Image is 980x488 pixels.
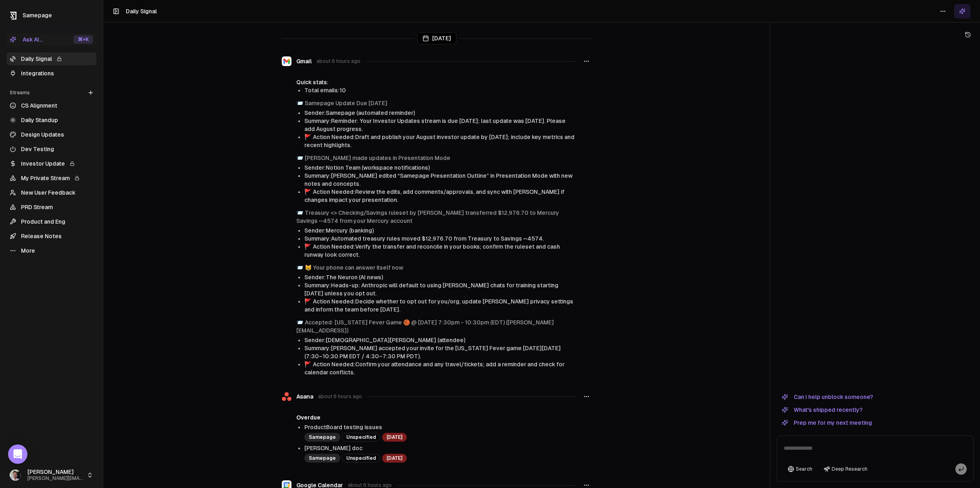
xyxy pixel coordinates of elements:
[296,155,303,161] span: envelope
[417,32,456,44] div: [DATE]
[282,56,291,66] img: Gmail
[10,35,43,44] div: Ask AI...
[27,476,83,482] span: [PERSON_NAME][EMAIL_ADDRESS]
[6,67,96,80] a: Integrations
[304,243,577,259] li: Action Needed: Verify the transfer and reconcile in your books; confirm the ruleset and cash runw...
[6,86,96,99] div: Streams
[6,201,96,214] a: PRD Stream
[23,12,52,19] span: Samepage
[304,424,382,430] a: ProductBoard testing issues
[6,128,96,141] a: Design Updates
[6,230,96,243] a: Release Notes
[6,33,96,46] button: Ask AI...⌘+K
[784,463,816,475] button: Search
[6,215,96,228] a: Product and Eng
[296,319,303,326] span: envelope
[296,100,303,106] span: envelope
[282,392,291,401] img: Asana
[6,99,96,112] a: CS Alignment
[304,134,311,140] span: flag
[304,297,577,314] li: Action Needed: Decide whether to opt out for you/org; update [PERSON_NAME] privacy settings and i...
[304,273,577,281] li: Sender: The Neuron (AI news)
[6,186,96,199] a: New User Feedback
[126,7,157,15] h1: Daily Signal
[305,100,387,106] a: Samepage Update Due [DATE]
[296,264,303,271] span: envelope
[304,117,577,133] li: Summary: Reminder: Your Investor Updates stream is due [DATE]; last update was [DATE]. Please add...
[777,405,868,415] button: What's shipped recently?
[777,392,878,402] button: Can I help unblock someone?
[296,413,577,422] h4: Overdue
[777,418,877,428] button: Prep me for my next meeting
[304,454,340,463] div: Samepage
[304,164,577,172] li: Sender: Notion Team (workspace notifications)
[296,210,559,224] a: Treasury <> Checking/Savings ruleset by [PERSON_NAME] transferred $12,976.70 to Mercury Savings •...
[10,469,21,481] img: _image
[304,445,362,451] a: [PERSON_NAME] doc
[73,35,93,44] div: ⌘ +K
[6,143,96,156] a: Dev Testing
[304,243,311,250] span: flag
[304,189,311,195] span: flag
[296,319,554,334] a: Accepted: [US_STATE] Fever Game 🏀 @ [DATE] 7:30pm - 10:30pm (EDT) ([PERSON_NAME][EMAIL_ADDRESS])
[318,393,362,400] span: about 6 hours ago
[820,463,872,475] button: Deep Research
[316,58,360,64] span: about 6 hours ago
[6,52,96,65] a: Daily Signal
[342,454,381,463] div: Unspecified
[304,133,577,149] li: Action Needed: Draft and publish your August investor update by [DATE]; include key metrics and r...
[6,244,96,257] a: More
[342,433,381,442] div: Unspecified
[304,109,577,117] li: Sender: Samepage (automated reminder)
[304,172,577,188] li: Summary: [PERSON_NAME] edited “Samepage Presentation Outline” in Presentation Mode with new notes...
[304,336,577,344] li: Sender: [DEMOGRAPHIC_DATA][PERSON_NAME] (attendee)
[304,433,340,442] div: Samepage
[6,172,96,185] a: My Private Stream
[8,444,27,464] div: Open Intercom Messenger
[304,235,577,243] li: Summary: Automated treasury rules moved $12,976.70 from Treasury to Savings ••4574.
[305,264,403,271] a: 😸 Your phone can answer itself now
[382,454,407,463] div: [DATE]
[6,465,96,485] button: [PERSON_NAME][PERSON_NAME][EMAIL_ADDRESS]
[304,281,577,297] li: Summary: Heads-up: Anthropic will default to using [PERSON_NAME] chats for training starting [DAT...
[305,155,450,161] a: [PERSON_NAME] made updates in Presentation Mode
[304,86,577,94] li: Total emails: 10
[304,298,311,305] span: flag
[6,157,96,170] a: Investor Update
[304,188,577,204] li: Action Needed: Review the edits, add comments/approvals, and sync with [PERSON_NAME] if changes i...
[304,361,311,368] span: flag
[296,57,312,65] span: Gmail
[304,360,577,376] li: Action Needed: Confirm your attendance and any travel/tickets; add a reminder and check for calen...
[304,344,577,360] li: Summary: [PERSON_NAME] accepted your invite for the [US_STATE] Fever game [DATE][DATE] (7:30–10:3...
[382,433,407,442] div: [DATE]
[304,226,577,235] li: Sender: Mercury (banking)
[296,392,313,401] span: Asana
[27,469,83,476] span: [PERSON_NAME]
[296,78,577,86] div: Quick stats:
[6,114,96,127] a: Daily Standup
[296,210,303,216] span: envelope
